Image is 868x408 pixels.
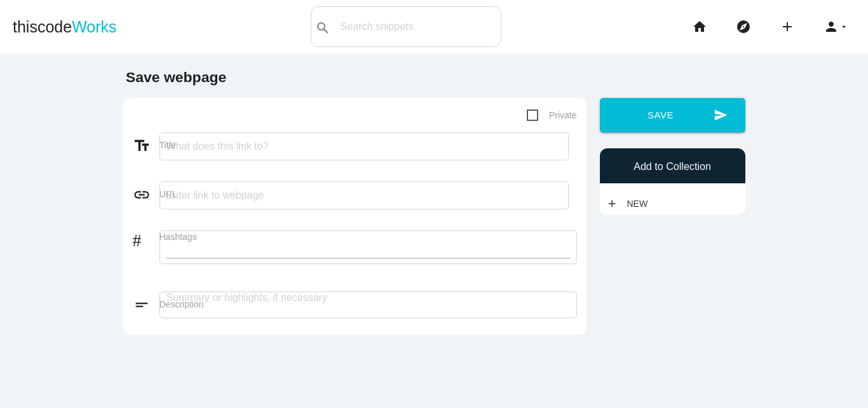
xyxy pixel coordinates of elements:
[824,6,839,47] i: person
[133,186,159,204] i: link
[714,98,728,132] i: send
[606,161,739,172] h6: Add to Collection
[159,132,569,160] input: What does this link to?
[133,137,159,155] i: text_fields
[133,229,159,246] i: #
[159,181,569,209] input: Enter link to webpage
[692,6,707,47] i: home
[334,13,501,40] input: Search snippets
[315,8,330,48] i: search
[126,69,226,85] b: Save webpage
[159,232,577,242] label: Hashtags
[159,140,577,150] label: Title
[736,6,751,47] i: explore
[780,6,795,47] i: add
[159,299,577,309] label: Description
[133,296,159,314] i: short_text
[606,192,654,215] a: addNew
[527,108,577,123] span: Private
[606,192,618,215] i: add
[839,6,849,47] i: arrow_drop_down
[13,6,117,47] a: thiscodeWorks
[311,7,334,46] button: search
[72,18,116,36] span: Works
[600,98,745,132] button: sendSave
